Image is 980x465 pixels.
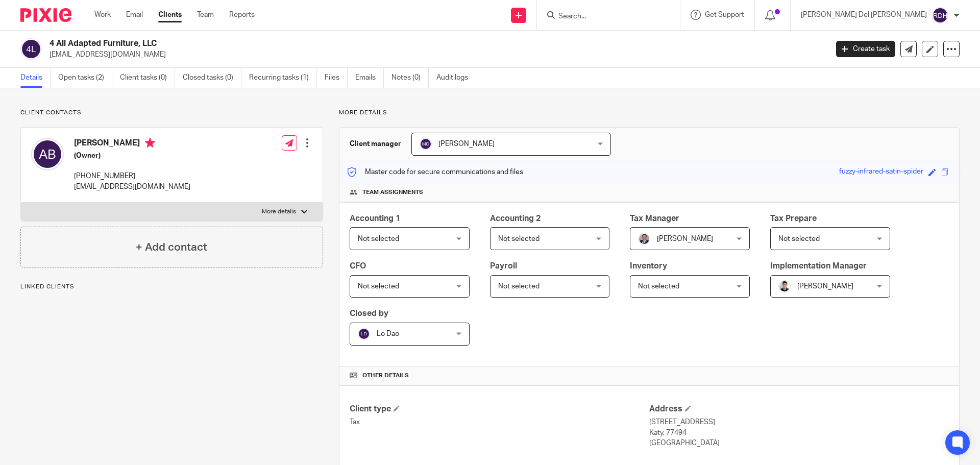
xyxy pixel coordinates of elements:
img: thumbnail_IMG_0720.jpg [638,233,650,245]
i: Primary [145,138,155,148]
p: [GEOGRAPHIC_DATA] [649,438,949,448]
p: Client contacts [20,109,323,117]
span: Tax Manager [630,214,679,223]
span: Inventory [630,262,667,270]
p: Tax [350,417,649,427]
span: Not selected [498,283,540,290]
h2: 4 All Adapted Furniture, LLC [50,38,667,49]
span: Not selected [498,235,540,242]
span: CFO [350,262,366,270]
span: [PERSON_NAME] [438,140,495,148]
span: [PERSON_NAME] [657,235,713,242]
h5: (Owner) [74,151,190,161]
p: More details [339,109,960,117]
span: Lo Dao [377,330,399,337]
a: Recurring tasks (1) [249,68,317,88]
a: Reports [229,10,255,20]
p: [PERSON_NAME] Del [PERSON_NAME] [801,10,927,20]
img: Pixie [20,8,71,22]
p: [STREET_ADDRESS] [649,417,949,427]
a: Closed tasks (0) [183,68,241,88]
input: Search [557,12,649,21]
span: Not selected [358,283,399,290]
a: Emails [355,68,384,88]
span: Team assignments [362,188,423,197]
img: svg%3E [31,138,64,170]
p: [EMAIL_ADDRESS][DOMAIN_NAME] [50,50,821,60]
h4: Client type [350,404,649,414]
span: Payroll [490,262,517,270]
span: [PERSON_NAME] [797,283,853,290]
a: Work [94,10,111,20]
a: Files [325,68,348,88]
a: Client tasks (0) [120,68,175,88]
span: Accounting 1 [350,214,400,223]
span: Not selected [358,235,399,242]
a: Notes (0) [391,68,429,88]
a: Email [126,10,143,20]
a: Clients [158,10,182,20]
img: svg%3E [420,138,432,150]
img: svg%3E [932,7,948,23]
h4: [PERSON_NAME] [74,138,190,151]
a: Audit logs [436,68,476,88]
img: svg%3E [20,38,42,60]
span: Other details [362,372,409,380]
span: Get Support [705,11,744,18]
p: [EMAIL_ADDRESS][DOMAIN_NAME] [74,182,190,192]
p: Katy, 77494 [649,428,949,438]
img: svg%3E [358,328,370,340]
a: Details [20,68,51,88]
span: Not selected [638,283,679,290]
span: Implementation Manager [770,262,867,270]
h4: + Add contact [136,239,207,255]
div: fuzzy-infrared-satin-spider [839,166,923,178]
img: IMG_0272.png [778,280,791,292]
p: [PHONE_NUMBER] [74,171,190,181]
span: Accounting 2 [490,214,541,223]
a: Team [197,10,214,20]
span: Not selected [778,235,820,242]
p: Master code for secure communications and files [347,167,523,177]
a: Create task [836,41,895,57]
p: More details [262,208,296,216]
p: Linked clients [20,283,323,291]
a: Open tasks (2) [58,68,112,88]
h3: Client manager [350,139,401,149]
h4: Address [649,404,949,414]
span: Closed by [350,309,388,317]
span: Tax Prepare [770,214,817,223]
